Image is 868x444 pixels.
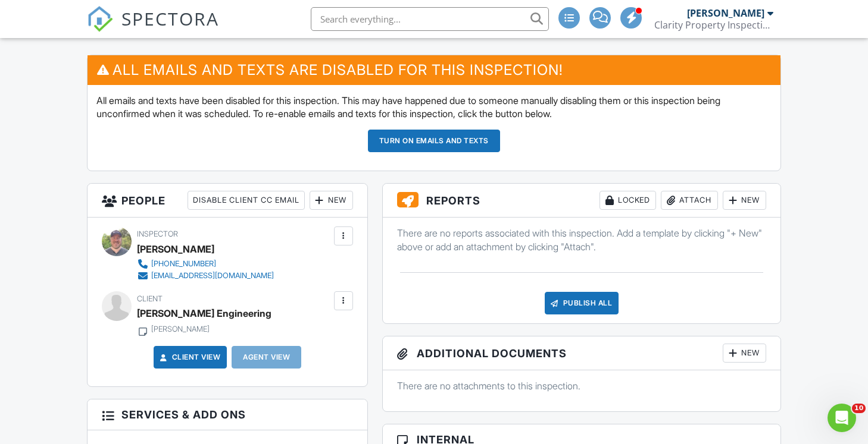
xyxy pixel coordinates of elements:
[654,19,773,31] div: Clarity Property Inspections
[828,404,856,432] iframe: Intercom live chat
[151,325,210,334] div: [PERSON_NAME]
[96,94,772,121] p: All emails and texts have been disabled for this inspection. This may have happened due to someon...
[137,304,271,322] div: [PERSON_NAME] Engineering
[368,130,500,152] button: Turn on emails and texts
[383,336,780,370] h3: Additional Documents
[397,379,766,392] p: There are no attachments to this inspection.
[151,271,274,281] div: [EMAIL_ADDRESS][DOMAIN_NAME]
[88,399,367,430] h3: Services & Add ons
[151,259,216,269] div: [PHONE_NUMBER]
[137,229,178,238] span: Inspector
[383,184,780,218] h3: Reports
[723,191,766,210] div: New
[723,344,766,363] div: New
[121,6,219,31] span: SPECTORA
[397,226,766,253] p: There are no reports associated with this inspection. Add a template by clicking "+ New" above or...
[661,191,718,210] div: Attach
[87,6,113,32] img: The Best Home Inspection Software - Spectora
[88,184,367,218] h3: People
[137,258,274,270] a: [PHONE_NUMBER]
[137,240,214,258] div: [PERSON_NAME]
[137,270,274,282] a: [EMAIL_ADDRESS][DOMAIN_NAME]
[88,55,780,84] h3: All emails and texts are disabled for this inspection!
[852,404,866,413] span: 10
[545,292,619,314] div: Publish All
[687,7,764,19] div: [PERSON_NAME]
[87,16,219,41] a: SPECTORA
[158,351,221,363] a: Client View
[310,191,353,210] div: New
[311,7,549,31] input: Search everything...
[137,294,163,303] span: Client
[600,191,656,210] div: Locked
[188,191,305,210] div: Disable Client CC Email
